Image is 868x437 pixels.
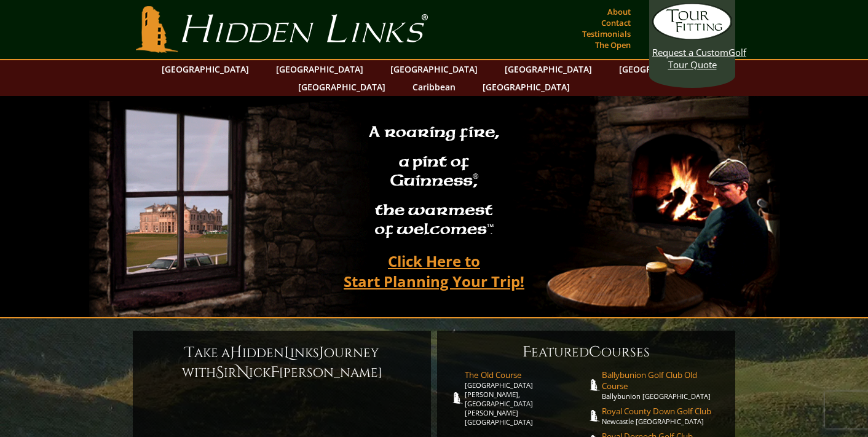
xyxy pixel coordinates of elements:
span: Request a Custom [652,46,728,58]
span: N [237,363,249,382]
a: [GEOGRAPHIC_DATA] [384,60,484,78]
a: Contact [598,14,634,31]
a: The Open [592,36,634,53]
h6: ake a idden inks ourney with ir ick [PERSON_NAME] [145,343,419,382]
a: About [604,3,634,20]
span: Royal County Down Golf Club [602,406,724,417]
span: Ballybunion Golf Club Old Course [602,369,724,392]
a: [GEOGRAPHIC_DATA] [613,60,712,78]
span: F [523,342,531,362]
span: S [216,363,224,382]
a: Click Here toStart Planning Your Trip! [331,246,537,296]
a: Testimonials [579,25,634,42]
a: Request a CustomGolf Tour Quote [652,3,732,71]
a: [GEOGRAPHIC_DATA] [292,78,392,96]
span: T [185,343,194,363]
a: [GEOGRAPHIC_DATA] [156,60,255,78]
a: The Old Course[GEOGRAPHIC_DATA][PERSON_NAME], [GEOGRAPHIC_DATA][PERSON_NAME] [GEOGRAPHIC_DATA] [465,369,586,427]
h6: eatured ourses [449,342,723,362]
span: L [284,343,290,363]
span: F [270,363,279,382]
h2: A roaring fire, a pint of Guinness , the warmest of welcomes™. [361,117,507,246]
a: Royal County Down Golf ClubNewcastle [GEOGRAPHIC_DATA] [602,406,724,426]
a: [GEOGRAPHIC_DATA] [270,60,369,78]
span: C [589,342,601,362]
a: [GEOGRAPHIC_DATA] [476,78,576,96]
a: [GEOGRAPHIC_DATA] [499,60,598,78]
a: Ballybunion Golf Club Old CourseBallybunion [GEOGRAPHIC_DATA] [602,369,724,401]
a: Caribbean [406,78,462,96]
span: J [319,343,324,363]
span: The Old Course [465,369,586,380]
span: H [230,343,242,363]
